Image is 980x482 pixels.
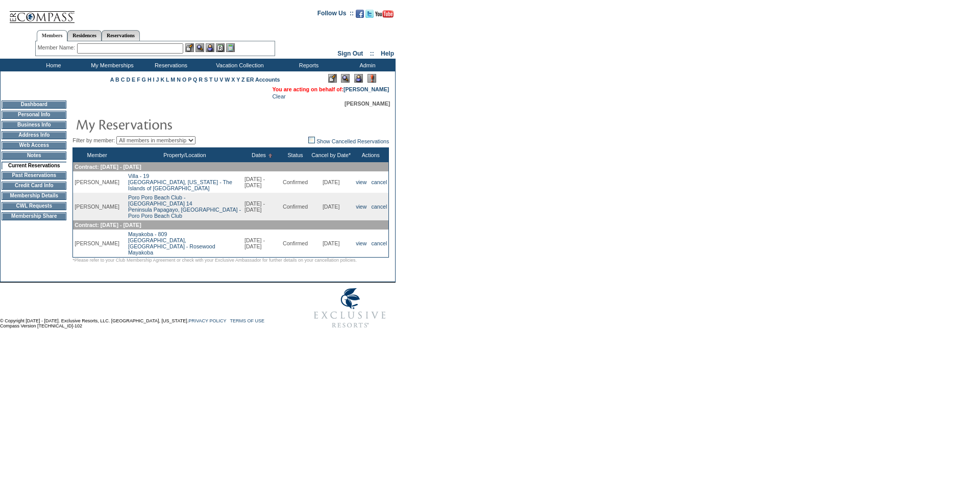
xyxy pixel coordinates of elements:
td: [DATE] [309,193,353,220]
a: T [209,77,213,83]
a: Become our fan on Facebook [356,13,364,19]
td: Notes [2,151,66,160]
td: Follow Us :: [317,9,354,21]
img: chk_off.JPG [308,137,315,143]
a: K [160,77,164,83]
td: Membership Share [2,212,66,220]
a: W [225,77,230,83]
td: Past Reservations [2,171,66,180]
img: Compass Home [9,3,75,23]
td: Reports [278,59,337,71]
th: Actions [353,148,389,163]
td: [DATE] - [DATE] [243,193,281,220]
td: [PERSON_NAME] [73,193,121,220]
a: A [110,77,114,83]
td: [DATE] - [DATE] [243,171,281,193]
span: Filter by member: [72,137,115,143]
a: R [199,77,203,83]
span: Contract: [DATE] - [DATE] [75,164,141,170]
a: cancel [372,179,387,185]
a: J [156,77,159,83]
a: N [177,77,181,83]
a: Reservations [102,30,140,41]
a: Help [381,50,394,57]
a: Z [241,77,245,83]
img: Impersonate [354,74,363,83]
img: View [195,43,204,52]
a: B [115,77,119,83]
a: Sign Out [337,50,363,57]
td: Address Info [2,131,66,139]
td: [DATE] - [DATE] [243,230,281,258]
td: My Memberships [82,59,140,71]
td: Membership Details [2,192,66,200]
a: view [356,240,366,246]
img: Impersonate [206,43,214,52]
a: view [356,179,366,185]
a: G [142,77,146,83]
a: Residences [67,30,102,41]
a: Show Cancelled Reservations [308,138,389,144]
a: Property/Location [163,152,206,158]
a: H [148,77,152,83]
a: cancel [372,204,387,210]
img: Follow us on Twitter [365,10,374,18]
a: I [153,77,155,83]
a: ER Accounts [247,77,280,83]
td: Web Access [2,141,66,149]
a: C [121,77,125,83]
td: [DATE] [309,171,353,193]
td: Personal Info [2,111,66,119]
a: E [132,77,135,83]
a: L [166,77,169,83]
a: U [214,77,218,83]
img: Exclusive Resorts [304,283,396,334]
a: Poro Poro Beach Club - [GEOGRAPHIC_DATA] 14Peninsula Papagayo, [GEOGRAPHIC_DATA] - Poro Poro Beac... [128,194,241,219]
img: b_calculator.gif [226,43,235,52]
td: Confirmed [281,193,309,220]
img: Ascending [266,154,273,158]
td: Reservations [140,59,199,71]
td: Home [23,59,82,71]
td: Credit Card Info [2,182,66,190]
a: V [219,77,223,83]
td: [PERSON_NAME] [73,171,121,193]
td: [DATE] [309,230,353,258]
td: Confirmed [281,171,309,193]
td: [PERSON_NAME] [73,230,121,258]
a: Clear [272,93,285,99]
img: Log Concern/Member Elevation [367,74,376,83]
a: Member [87,152,107,158]
div: Member Name: [38,43,77,52]
a: [PERSON_NAME] [344,86,389,92]
a: Subscribe to our YouTube Channel [375,13,394,19]
a: F [137,77,140,83]
a: Status [287,152,303,158]
a: PRIVACY POLICY [188,318,226,323]
a: Dates [252,152,266,158]
a: Follow us on Twitter [365,13,374,19]
td: Business Info [2,121,66,129]
span: *Please refer to your Club Membership Agreement or check with your Exclusive Ambassador for furth... [72,258,357,263]
a: Villa - 19[GEOGRAPHIC_DATA], [US_STATE] - The Islands of [GEOGRAPHIC_DATA] [128,173,232,191]
a: Q [193,77,197,83]
td: Dashboard [2,100,66,109]
a: view [356,204,366,210]
td: Current Reservations [2,162,66,169]
td: Confirmed [281,230,309,258]
a: M [170,77,175,83]
a: TERMS OF USE [230,318,265,323]
a: Cancel by Date* [311,152,351,158]
span: You are acting on behalf of: [272,86,389,92]
img: b_edit.gif [185,43,194,52]
img: View Mode [341,74,350,83]
a: cancel [372,240,387,246]
a: P [188,77,191,83]
a: S [204,77,208,83]
img: pgTtlMyReservations.gif [76,114,280,134]
img: Subscribe to our YouTube Channel [375,10,394,18]
a: Members [37,30,68,41]
img: Edit Mode [328,74,337,83]
img: Reservations [216,43,225,52]
a: Y [236,77,240,83]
